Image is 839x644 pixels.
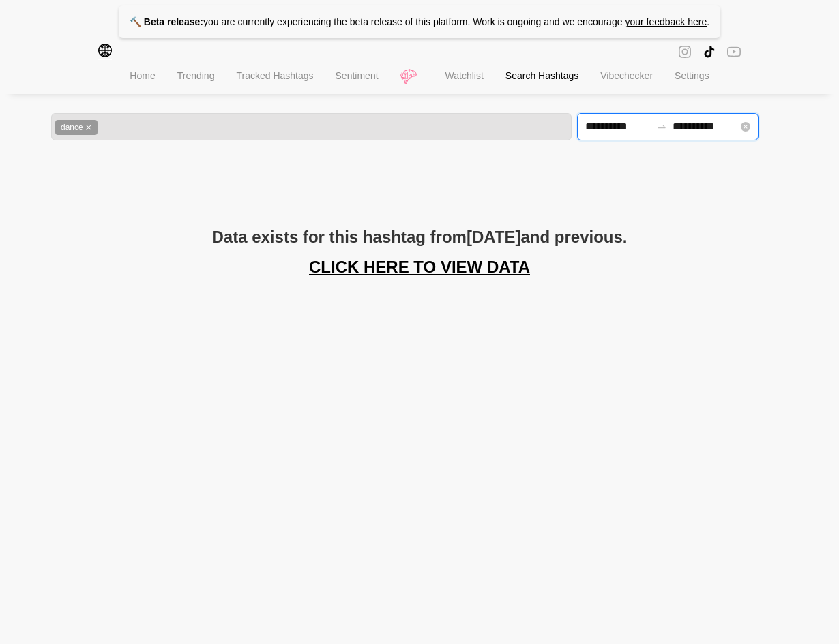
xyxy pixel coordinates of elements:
[130,70,155,81] span: Home
[600,70,653,81] span: Vibechecker
[675,70,709,81] span: Settings
[85,124,92,131] span: close
[727,44,741,59] span: youtube
[656,121,667,132] span: swap-right
[119,5,720,38] p: you are currently experiencing the beta release of this platform. Work is ongoing and we encourage .
[130,16,203,27] strong: 🔨 Beta release:
[236,70,313,81] span: Tracked Hashtags
[678,44,692,60] span: instagram
[309,258,530,276] a: CLICK HERE TO VIEW DATA
[445,70,484,81] span: Watchlist
[625,16,707,27] a: your feedback here
[336,70,379,81] span: Sentiment
[505,70,578,81] span: Search Hashtags
[51,228,788,247] p: Data exists for this hashtag from [DATE] and previous.
[741,122,750,132] span: close-circle
[656,121,667,132] span: to
[177,70,215,81] span: Trending
[98,44,112,60] span: global
[55,120,98,135] span: dance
